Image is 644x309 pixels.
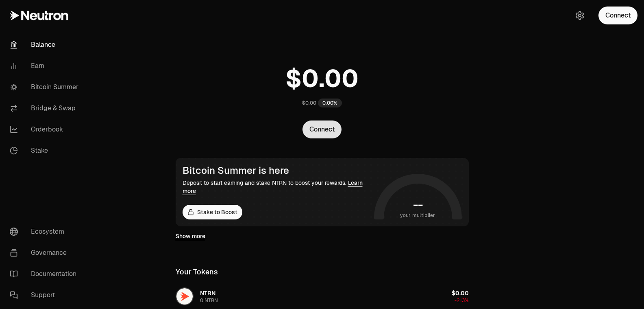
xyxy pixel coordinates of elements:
a: Show more [176,232,205,240]
div: Your Tokens [176,266,218,278]
div: Bitcoin Summer is here [183,165,371,176]
a: Bridge & Swap [3,98,88,119]
a: Support [3,285,88,306]
div: 0.00% [318,99,342,107]
a: Stake to Boost [183,205,242,219]
button: Connect [598,7,637,24]
h1: -- [413,198,422,211]
a: Stake [3,140,88,161]
a: Earn [3,55,88,77]
a: Orderbook [3,119,88,140]
div: Deposit to start earning and stake NTRN to boost your rewards. [183,179,371,195]
a: Bitcoin Summer [3,77,88,98]
a: Governance [3,242,88,263]
a: Ecosystem [3,221,88,242]
a: Balance [3,34,88,55]
a: Documentation [3,263,88,285]
button: Connect [302,121,342,138]
div: $0.00 [302,100,316,106]
span: your multiplier [400,211,435,219]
